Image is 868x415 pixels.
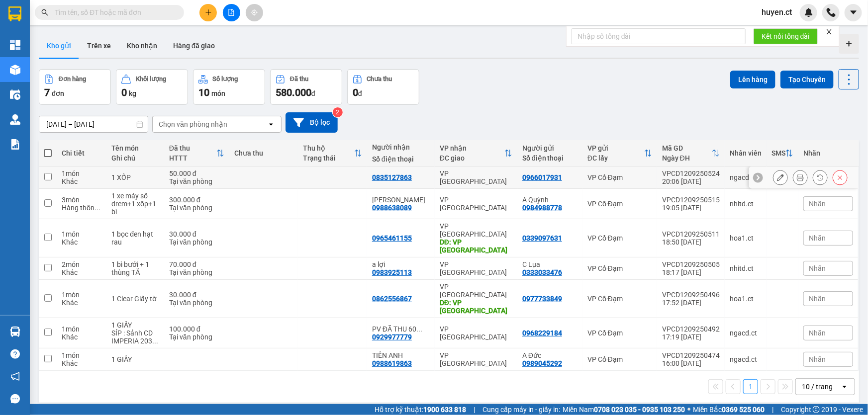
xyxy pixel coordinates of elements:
div: 0333033476 [522,268,562,276]
div: SÍP : Sảnh CD IMPERIA 203 NGUYỄN HUY TƯỞNG - THANH XUÂN TRUNG HN - ĐÃ THU 40K+60K PHÍ BÓC SHIP [111,329,159,345]
div: Mã GD [662,144,712,152]
sup: 2 [333,107,343,117]
div: Chọn văn phòng nhận [159,119,227,129]
span: ... [416,325,422,333]
button: Kết nối tổng đài [754,28,818,44]
button: Số lượng10món [193,69,265,105]
div: 1 GIẤY [111,321,159,329]
li: Hotline: 1900252555 [93,37,416,49]
div: hoa1.ct [730,295,762,303]
div: VP [GEOGRAPHIC_DATA] [440,169,512,185]
div: Chi tiết [62,149,101,157]
div: Thu hộ [303,144,354,152]
span: Kết nối tổng đài [762,31,810,42]
span: 7 [44,86,50,98]
button: Khối lượng0kg [116,69,188,105]
button: Đơn hàng7đơn [39,69,111,105]
div: Số điện thoại [372,155,430,163]
button: Bộ lọc [286,112,338,133]
div: Trạng thái [303,154,354,162]
li: Cổ Đạm, xã [GEOGRAPHIC_DATA], [GEOGRAPHIC_DATA] [93,24,416,37]
div: a lợi [372,260,430,268]
div: nhitd.ct [730,264,762,272]
div: Người gửi [522,144,578,152]
span: 0 [121,86,127,98]
div: Khác [62,177,101,185]
button: Kho nhận [119,34,165,58]
div: VP [GEOGRAPHIC_DATA] [440,196,512,212]
th: Toggle SortBy [298,140,367,166]
span: kg [129,89,136,97]
div: 1 bì bưởi + 1 thùng TĂ [111,260,159,276]
img: warehouse-icon [10,65,20,75]
div: 0977733849 [522,295,562,303]
div: 70.000 đ [169,260,224,268]
div: 0835127863 [372,173,412,181]
div: 30.000 đ [169,230,224,238]
div: 17:52 [DATE] [662,299,720,307]
button: Trên xe [79,34,119,58]
div: 1 bọc đen hạt rau [111,230,159,246]
svg: open [267,120,275,128]
div: VP Cổ Đạm [587,329,652,337]
span: đơn [52,89,64,97]
span: huyen.ct [754,6,800,18]
div: A Quỳnh [522,196,578,204]
div: Hàng thông thường [62,204,101,212]
div: Đơn hàng [59,76,86,83]
button: file-add [223,4,240,21]
div: Sửa đơn hàng [773,170,788,185]
div: 1 món [62,291,101,299]
div: Tại văn phòng [169,204,224,212]
span: | [474,404,475,415]
div: Chưa thu [234,149,293,157]
div: Tên món [111,144,159,152]
span: Cung cấp máy in - giấy in: [482,404,560,415]
span: plus [205,9,212,16]
button: aim [246,4,263,21]
strong: 1900 633 818 [423,406,466,414]
div: 300.000 đ [169,196,224,204]
th: Toggle SortBy [657,140,725,166]
div: 1 xe máy số drem+1 xốp+1 bì [111,192,159,216]
strong: 0708 023 035 - 0935 103 250 [594,406,685,414]
div: VPCD1209250524 [662,169,720,177]
div: Khác [62,359,101,367]
div: ĐC giao [440,154,504,162]
th: Toggle SortBy [767,140,798,166]
span: món [211,89,225,97]
span: Miền Nam [563,404,685,415]
span: message [10,394,20,404]
span: 10 [198,86,209,98]
div: VP [GEOGRAPHIC_DATA] [440,260,512,276]
div: Số lượng [213,76,238,83]
span: ... [95,204,100,212]
th: Toggle SortBy [435,140,517,166]
div: 0988638089 [372,204,412,212]
span: 580.000 [276,86,311,98]
div: Số điện thoại [522,154,578,162]
div: ngacd.ct [730,355,762,363]
img: solution-icon [10,139,20,150]
svg: open [841,383,849,391]
span: ... [152,337,158,345]
div: 50.000 đ [169,169,224,177]
img: logo.jpg [12,12,62,62]
div: 0988619863 [372,359,412,367]
div: 30.000 đ [169,291,224,299]
img: icon-new-feature [804,8,813,17]
button: Lên hàng [730,71,775,88]
span: Nhãn [809,355,826,363]
div: 0862556867 [372,295,412,303]
span: aim [251,9,258,16]
div: VP Cổ Đạm [587,234,652,242]
div: VPCD1209250474 [662,351,720,359]
div: PV ĐÃ THU 60K PHÍ SÍP - [372,325,430,333]
div: Khác [62,268,101,276]
div: HTTT [169,154,216,162]
div: 1 món [62,230,101,238]
div: Khối lượng [136,76,166,83]
div: VPCD1209250492 [662,325,720,333]
img: warehouse-icon [10,89,20,100]
span: Nhãn [809,329,826,337]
